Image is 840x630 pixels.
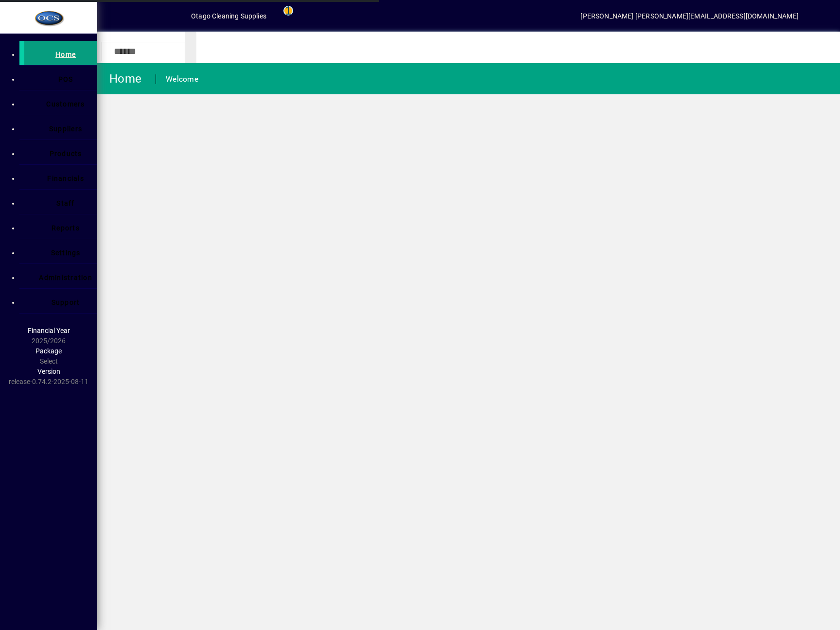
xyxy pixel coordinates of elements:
[105,71,146,87] div: Home
[55,51,76,58] span: Home
[580,8,799,24] div: [PERSON_NAME] [PERSON_NAME][EMAIL_ADDRESS][DOMAIN_NAME]
[58,75,73,83] span: POS
[24,90,97,115] a: Customers
[56,199,74,207] span: Staff
[808,2,828,34] a: Knowledge Base
[24,165,97,189] a: Financials
[24,140,97,164] a: Products
[24,115,97,140] a: Suppliers
[35,347,62,355] span: Package
[52,298,80,306] span: Support
[24,264,97,288] a: Administration
[129,7,160,25] button: Add
[19,41,97,65] a: Home
[28,327,70,334] span: Financial Year
[24,214,97,239] a: Reports
[24,289,97,313] a: Support
[52,224,80,232] span: Reports
[191,8,266,24] div: Otago Cleaning Supplies
[24,239,97,263] a: Settings
[49,125,82,133] span: Suppliers
[24,190,97,214] a: Staff
[47,175,84,182] span: Financials
[37,367,60,375] span: Version
[51,249,81,257] span: Settings
[50,150,82,157] span: Products
[46,100,85,108] span: Customers
[160,7,191,25] button: Profile
[39,274,92,281] span: Administration
[24,66,97,90] a: POS
[166,71,198,87] div: Welcome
